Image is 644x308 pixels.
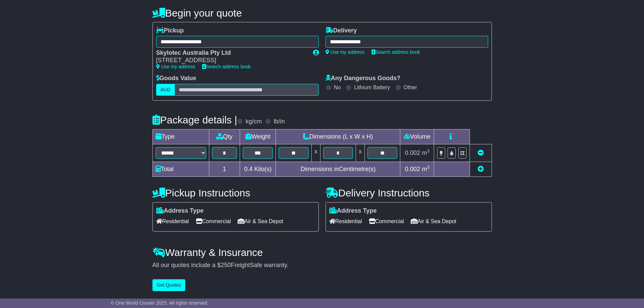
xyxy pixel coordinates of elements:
td: Dimensions in Centimetre(s) [276,162,400,176]
a: Add new item [478,166,484,172]
span: m [422,149,430,156]
td: Kilo(s) [240,162,276,176]
span: Residential [156,216,189,227]
td: Dimensions (L x W x H) [276,129,400,144]
span: 250 [221,262,231,268]
td: x [356,144,365,162]
a: Use my address [326,49,365,55]
span: Commercial [369,216,404,227]
div: [STREET_ADDRESS] [156,57,306,64]
div: Skylotec Australia Pty Ltd [156,49,306,57]
h4: Warranty & Insurance [152,247,492,258]
td: Volume [400,129,434,144]
label: Address Type [156,207,204,215]
h4: Begin your quote [152,7,492,19]
label: No [334,84,341,91]
a: Search address book [202,64,251,69]
span: 0.002 [405,149,420,156]
sup: 3 [427,148,430,153]
label: lb/in [273,118,285,125]
span: © One World Courier 2025. All rights reserved. [111,300,209,306]
label: Other [404,84,417,91]
label: Lithium Battery [354,84,390,91]
td: Qty [209,129,240,144]
span: Commercial [196,216,231,227]
td: 1 [209,162,240,176]
sup: 3 [427,165,430,170]
a: Use my address [156,64,195,69]
label: Any Dangerous Goods? [326,75,401,82]
h4: Package details | [152,114,237,125]
span: Air & Sea Depot [238,216,283,227]
button: Get Quotes [152,279,186,291]
label: Address Type [329,207,377,215]
label: kg/cm [245,118,262,125]
span: 0.002 [405,166,420,172]
td: Type [152,129,209,144]
label: AUD [156,84,175,96]
span: Air & Sea Depot [411,216,456,227]
a: Search address book [372,49,420,55]
span: Residential [329,216,362,227]
label: Pickup [156,27,184,34]
h4: Delivery Instructions [326,187,492,198]
td: Weight [240,129,276,144]
label: Goods Value [156,75,196,82]
td: x [311,144,320,162]
a: Remove this item [478,149,484,156]
h4: Pickup Instructions [152,187,319,198]
div: All our quotes include a $ FreightSafe warranty. [152,262,492,269]
span: m [422,166,430,172]
span: 0.4 [244,166,253,172]
label: Delivery [326,27,357,34]
td: Total [152,162,209,176]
